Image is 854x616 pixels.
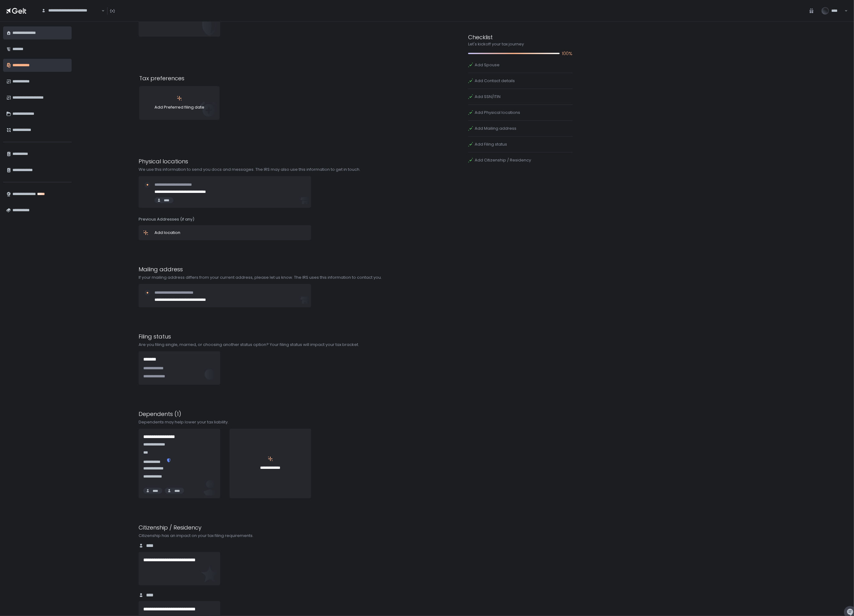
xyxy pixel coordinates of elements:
span: Add Spouse [475,62,500,68]
div: Let's kickoff your tax journey [468,41,573,47]
button: Add Preferred filing date [139,86,220,120]
div: Search for option [37,4,105,17]
div: Mailing address [139,265,402,273]
div: Tax preferences [139,74,220,82]
div: If your mailing address differs from your current address, please let us know. The IRS uses this ... [139,275,402,280]
span: Add Filing status [475,142,507,147]
button: Add location [139,225,311,240]
div: Dependents may help lower your tax liability. [139,419,402,425]
span: Add Physical locations [475,110,520,115]
div: Citizenship / Residency [139,523,402,532]
div: Filing status [139,332,402,341]
div: Dependents (1) [139,410,402,418]
span: 100% [562,50,573,57]
div: Physical locations [139,157,402,166]
span: Add Contact details [475,78,515,84]
span: Add SSN/ITIN [475,94,501,100]
input: Search for option [41,13,101,20]
div: We use this information to send you docs and messages. The IRS may also use this information to g... [139,167,402,172]
div: Citizenship has an impact on your tax filing requirements. [139,533,402,539]
div: Add Preferred filing date [144,96,215,110]
div: Checklist [468,33,573,41]
div: Previous Addresses (if any) [139,217,311,222]
span: Add Citizenship / Residency [475,157,531,163]
div: Add location [143,230,306,236]
div: Are you filing single, married, or choosing another status option? Your filing status will impact... [139,342,402,348]
span: Add Mailing address [475,126,516,131]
